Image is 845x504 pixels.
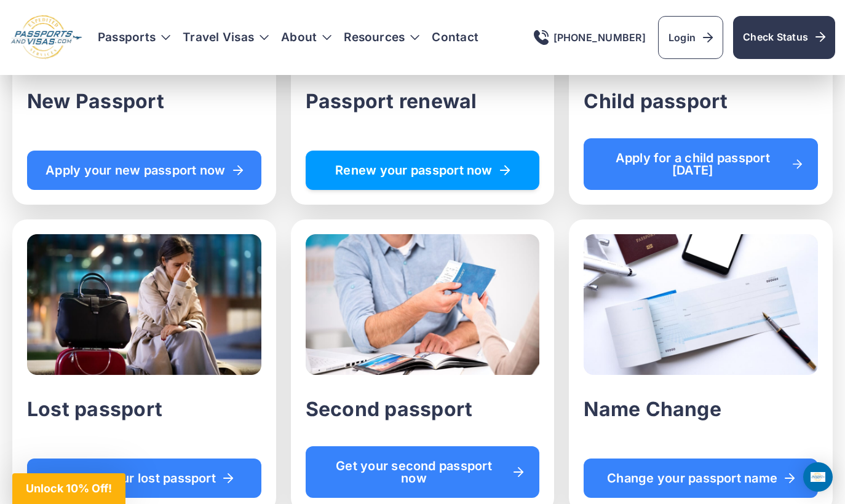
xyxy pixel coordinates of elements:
[183,31,269,44] h3: Travel Visas
[43,164,245,176] span: Apply your new passport now
[432,31,478,44] a: Contact
[98,31,170,44] h3: Passports
[306,446,540,498] a: Get your second passport now
[27,234,261,375] img: Lost passport
[306,397,540,422] h3: Second passport
[27,89,261,114] h3: New Passport
[306,151,540,190] a: Renew your passport now
[584,89,818,114] h3: Child passport
[733,16,835,59] a: Check Status
[306,89,540,114] h3: Passport renewal
[10,15,83,60] img: Logo
[322,460,524,484] span: Get your second passport now
[600,152,802,176] span: Apply for a child passport [DATE]
[584,459,818,498] a: Change your passport name
[668,30,713,45] span: Login
[281,31,317,44] a: About
[27,397,261,422] h3: Lost passport
[584,397,818,422] h3: Name Change
[534,30,646,45] a: [PHONE_NUMBER]
[584,234,818,375] img: Data Correction
[803,462,833,492] div: Open Intercom Messenger
[743,30,825,44] span: Check Status
[27,459,261,498] a: Replace your lost passport
[27,151,261,190] a: Apply your new passport now
[43,472,245,484] span: Replace your lost passport
[322,164,524,176] span: Renew your passport now
[600,472,802,484] span: Change your passport name
[584,138,818,190] a: Apply for a child passport [DATE]
[12,473,125,504] div: Unlock 10% Off!
[306,234,540,375] img: Second passport
[26,482,112,495] span: Unlock 10% Off!
[658,16,723,59] a: Login
[344,31,419,44] h3: Resources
